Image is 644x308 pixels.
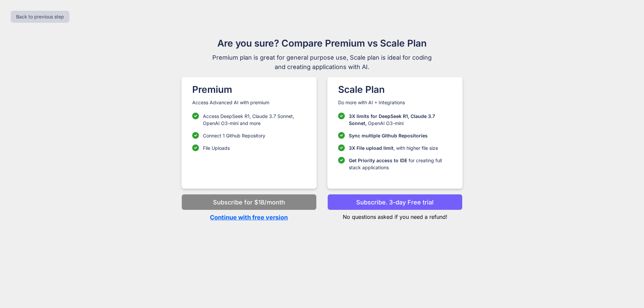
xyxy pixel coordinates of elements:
[11,11,69,23] button: Back to previous step
[349,113,435,126] span: 3X limits for DeepSeek R1, Claude 3.7 Sonnet,
[203,113,306,127] p: Access DeepSeek R1, Claude 3.7 Sonnet, OpenAI O3-mini and more
[338,132,345,139] img: checklist
[209,53,435,72] span: Premium plan is great for general purpose use, Scale plan is ideal for coding and creating applic...
[349,157,452,171] p: for creating full stack applications
[349,145,393,151] span: 3X File upload limit
[349,132,428,139] p: Sync multiple Github Repositories
[213,198,285,207] p: Subscribe for $18/month
[192,132,199,139] img: checklist
[327,194,463,210] button: Subscribe. 3-day Free trial
[181,194,317,210] button: Subscribe for $18/month
[356,198,434,207] p: Subscribe. 3-day Free trial
[338,157,345,164] img: checklist
[203,144,230,151] p: File Uploads
[349,113,452,127] p: OpenAI O3-mini
[203,132,265,139] p: Connect 1 Github Repository
[327,210,463,221] p: No questions asked if you need a refund!
[192,82,306,97] h1: Premium
[192,113,199,119] img: checklist
[338,82,452,97] h1: Scale Plan
[192,144,199,151] img: checklist
[192,99,306,106] p: Access Advanced AI with premium
[181,213,317,222] p: Continue with free version
[349,158,407,163] span: Get Priority access to IDE
[338,99,452,106] p: Do more with AI + Integrations
[338,144,345,151] img: checklist
[338,113,345,119] img: checklist
[209,36,435,50] h1: Are you sure? Compare Premium vs Scale Plan
[349,144,438,151] p: , with higher file size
